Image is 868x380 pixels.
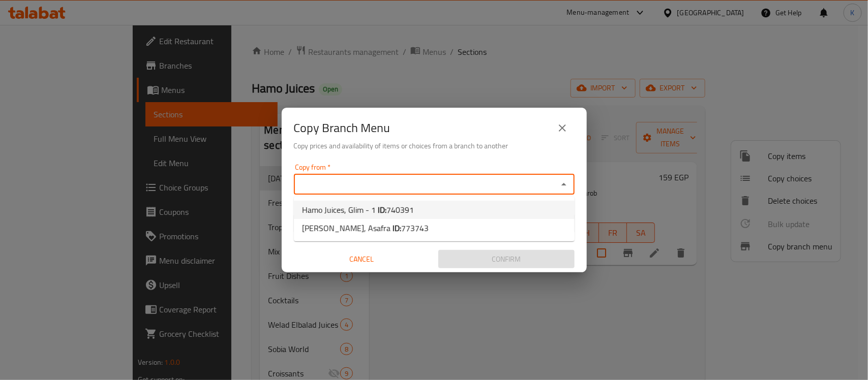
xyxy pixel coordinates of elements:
[557,177,571,192] button: Close
[393,220,401,236] b: ID:
[294,120,391,136] h2: Copy Branch Menu
[298,253,426,266] span: Cancel
[378,202,386,217] b: ID:
[401,220,429,236] span: 773743
[386,202,414,217] span: 740391
[294,140,575,151] h6: Copy prices and availability of items or choices from a branch to another
[302,222,429,234] span: [PERSON_NAME], Asafra
[302,204,414,216] span: Hamo Juices, Glim - 1
[294,250,430,269] button: Cancel
[550,116,575,140] button: close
